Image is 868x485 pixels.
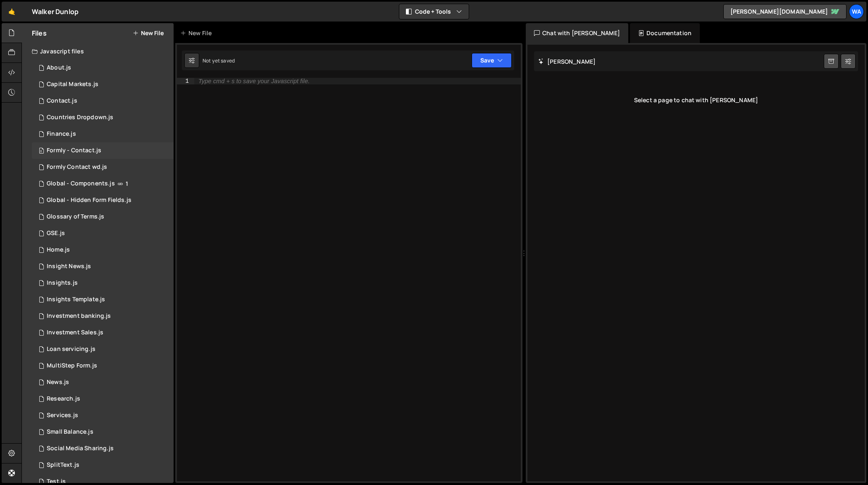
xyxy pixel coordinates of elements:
[47,114,113,121] div: Countries Dropdown.js
[32,440,174,457] div: 2438/6228.js
[32,291,174,308] div: 2438/35907.js
[32,242,174,258] div: 2438/4133.js
[32,324,174,341] div: 2438/4540.js
[47,180,115,187] div: Global - Components.js
[538,58,596,65] h2: [PERSON_NAME]
[32,457,174,473] div: 2438/7193.js
[198,78,310,84] div: Type cmd + s to save your Javascript file.
[126,180,128,187] span: 1
[47,213,104,221] div: Glossary of Terms.js
[47,81,98,88] div: Capital Markets.js
[47,246,70,254] div: Home.js
[32,358,174,374] div: 2438/39600.js
[32,407,174,424] div: 2438/6419.js
[472,53,512,68] button: Save
[203,57,235,64] div: Not yet saved
[32,225,174,242] div: 2438/4587.js
[47,263,91,270] div: Insight News.js
[32,308,174,324] div: 2438/4583.js
[630,23,700,43] div: Documentation
[47,197,131,204] div: Global - Hidden Form Fields.js
[47,163,107,171] div: Formly Contact wd.js
[32,209,174,225] div: 2438/31670.js
[47,395,80,403] div: Research.js
[32,341,174,358] div: 2438/4580.js
[723,4,847,19] a: [PERSON_NAME][DOMAIN_NAME]
[47,147,101,154] div: Formly - Contact.js
[32,126,174,142] div: 2438/4395.js
[47,329,103,336] div: Investment Sales.js
[32,142,174,159] div: 2438/42155.js
[47,279,78,287] div: Insights.js
[180,29,215,37] div: New File
[47,296,105,303] div: Insights Template.js
[177,78,194,84] div: 1
[47,346,95,353] div: Loan servicing.js
[47,412,78,419] div: Services.js
[133,30,164,36] button: New File
[32,60,174,76] div: 2438/4585.js
[32,109,174,126] div: 2438/33154.js
[32,275,174,291] div: 2438/6986.js
[47,97,77,105] div: Contact.js
[399,4,469,19] button: Code + Tools
[47,461,79,469] div: SplitText.js
[39,148,44,155] span: 0
[32,76,174,93] div: 2438/5125.js
[47,428,93,436] div: Small Balance.js
[47,64,71,72] div: About.js
[47,445,114,452] div: Social Media Sharing.js
[2,2,22,22] a: 🤙
[32,391,174,407] div: 2438/4463.js
[849,4,864,19] a: Wa
[47,379,69,386] div: News.js
[32,159,174,175] div: 2438/42302.js
[32,374,174,391] div: 2438/6232.js
[32,175,174,192] div: 2438/4584.js
[32,7,79,17] div: Walker Dunlop
[32,424,174,440] div: 2438/5002.js
[32,192,174,209] div: 2438/9806.js
[47,230,65,237] div: GSE.js
[22,43,174,60] div: Javascript files
[47,130,76,138] div: Finance.js
[32,29,47,38] h2: Files
[32,258,174,275] div: 2438/7617.js
[47,362,97,370] div: MultiStep Form.js
[534,84,858,117] div: Select a page to chat with [PERSON_NAME]
[526,23,628,43] div: Chat with [PERSON_NAME]
[47,312,111,320] div: Investment banking.js
[32,93,174,109] div: 2438/4759.js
